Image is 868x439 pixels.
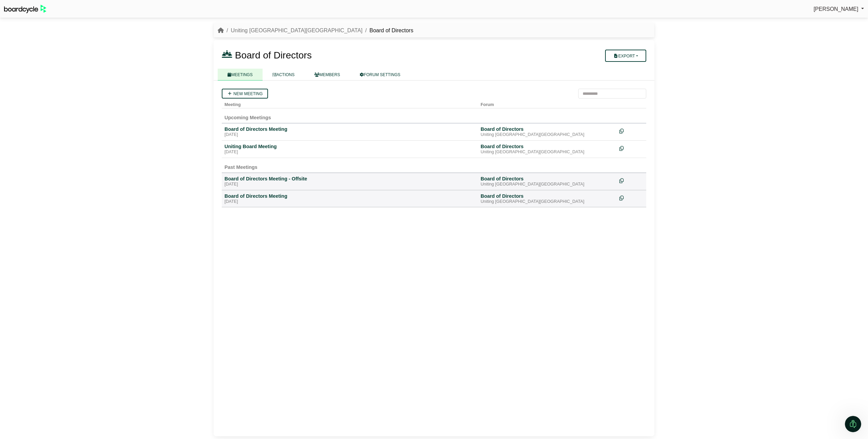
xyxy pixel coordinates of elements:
div: Board of Directors [481,193,614,199]
div: Board of Directors [481,143,614,150]
div: Uniting [GEOGRAPHIC_DATA][GEOGRAPHIC_DATA] [481,132,614,138]
div: [DATE] [224,182,475,187]
span: Upcoming Meetings [224,115,271,120]
div: Uniting Board Meeting [224,143,475,150]
a: Board of Directors Uniting [GEOGRAPHIC_DATA][GEOGRAPHIC_DATA] [481,143,614,155]
div: [DATE] [224,199,475,205]
div: Uniting [GEOGRAPHIC_DATA][GEOGRAPHIC_DATA] [481,199,614,205]
a: Board of Directors Meeting [DATE] [224,126,475,138]
a: ACTIONS [263,69,304,81]
div: Uniting [GEOGRAPHIC_DATA][GEOGRAPHIC_DATA] [481,150,614,155]
a: MEMBERS [304,69,350,81]
button: Export [605,50,646,62]
a: New meeting [222,89,268,99]
div: Uniting [GEOGRAPHIC_DATA][GEOGRAPHIC_DATA] [481,182,614,187]
a: Board of Directors Uniting [GEOGRAPHIC_DATA][GEOGRAPHIC_DATA] [481,176,614,187]
div: Make a copy [619,126,644,135]
th: Forum [478,99,617,108]
li: Board of Directors [363,26,413,35]
span: [PERSON_NAME] [814,6,858,12]
a: Uniting [GEOGRAPHIC_DATA][GEOGRAPHIC_DATA] [231,28,362,33]
div: Board of Directors Meeting [224,126,475,132]
a: Board of Directors Meeting - Offsite [DATE] [224,176,475,187]
span: Past Meetings [224,164,257,170]
a: Uniting Board Meeting [DATE] [224,143,475,155]
div: [DATE] [224,150,475,155]
div: Board of Directors Meeting [224,193,475,199]
a: FORUM SETTINGS [350,69,410,81]
a: Board of Directors Uniting [GEOGRAPHIC_DATA][GEOGRAPHIC_DATA] [481,193,614,205]
div: Make a copy [619,176,644,185]
div: Board of Directors [481,176,614,182]
a: MEETINGS [218,69,263,81]
span: Board of Directors [235,50,312,60]
iframe: Intercom live chat [845,416,861,432]
div: Board of Directors [481,126,614,132]
th: Meeting [222,99,478,108]
a: [PERSON_NAME] [814,5,864,14]
div: Board of Directors Meeting - Offsite [224,176,475,182]
div: Make a copy [619,143,644,153]
nav: breadcrumb [218,26,413,35]
img: BoardcycleBlackGreen-aaafeed430059cb809a45853b8cf6d952af9d84e6e89e1f1685b34bfd5cb7d64.svg [4,5,46,13]
a: Board of Directors Meeting [DATE] [224,193,475,205]
div: [DATE] [224,132,475,138]
a: Board of Directors Uniting [GEOGRAPHIC_DATA][GEOGRAPHIC_DATA] [481,126,614,138]
div: Make a copy [619,193,644,202]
